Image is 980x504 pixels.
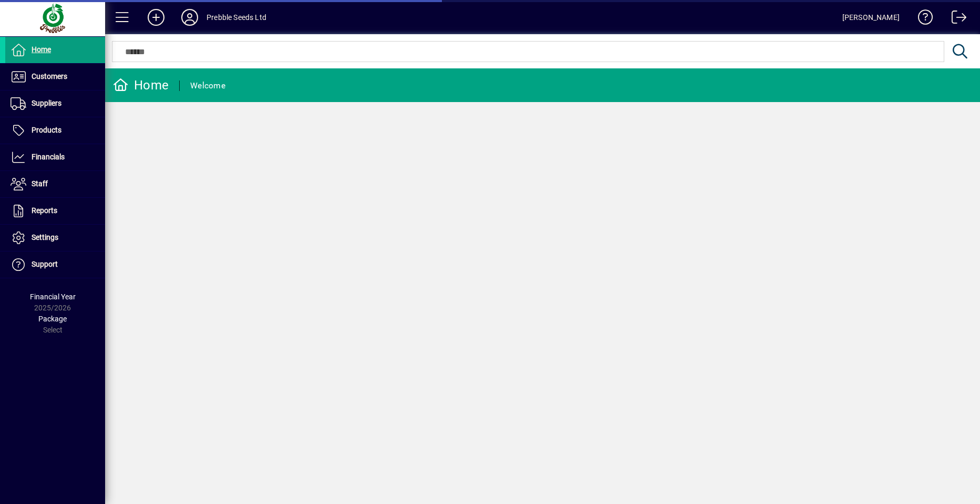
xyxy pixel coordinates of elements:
span: Reports [32,206,57,215]
div: Home [113,77,169,94]
a: Logout [944,2,967,36]
span: Suppliers [32,99,61,107]
span: Package [38,315,67,323]
span: Home [32,45,51,54]
div: Prebble Seeds Ltd [207,9,266,26]
a: Settings [5,225,105,251]
span: Financial Year [30,293,76,301]
div: Welcome [190,77,225,94]
button: Profile [173,8,207,27]
span: Products [32,126,61,134]
a: Suppliers [5,90,105,117]
span: Settings [32,233,58,241]
button: Add [139,8,173,27]
span: Support [32,260,58,268]
span: Customers [32,72,67,80]
a: Customers [5,64,105,90]
div: [PERSON_NAME] [842,9,900,26]
a: Knowledge Base [910,2,933,36]
a: Products [5,117,105,144]
a: Financials [5,144,105,170]
a: Staff [5,171,105,197]
a: Support [5,251,105,278]
a: Reports [5,198,105,224]
span: Staff [32,179,48,188]
span: Financials [32,153,65,161]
